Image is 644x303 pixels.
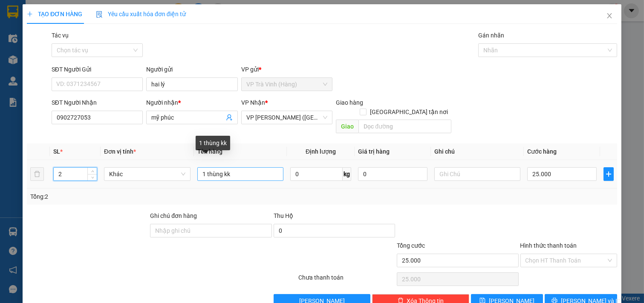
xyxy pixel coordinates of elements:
img: icon [96,11,103,18]
span: plus [604,171,613,177]
span: VP Trà Vinh (Hàng) [246,78,328,91]
span: Đơn vị tính [104,148,136,155]
span: user-add [226,114,233,121]
span: plus [27,11,33,17]
span: Thu Hộ [274,212,293,219]
span: Giao hàng [336,99,363,106]
span: down [90,175,95,180]
input: Ghi chú đơn hàng [150,224,271,237]
input: 0 [358,167,427,181]
span: VP Trần Phú (Hàng) [246,111,328,124]
label: Hình thức thanh toán [520,242,577,249]
span: Tổng cước [397,242,425,249]
div: VP gửi [241,65,333,74]
input: VD: Bàn, Ghế [197,167,284,181]
button: plus [604,167,614,181]
span: up [90,169,95,174]
span: VP Nhận [241,99,265,106]
div: 1 thùng kk [196,136,230,150]
div: SĐT Người Nhận [52,98,143,107]
label: Ghi chú đơn hàng [150,212,197,219]
span: [GEOGRAPHIC_DATA] tận nơi [367,107,451,117]
div: Người nhận [146,98,238,107]
div: Người gửi [146,65,238,74]
span: Decrease Value [87,174,97,180]
div: SĐT Người Gửi [52,65,143,74]
span: kg [343,167,351,181]
span: Cước hàng [527,148,557,155]
span: Khác [109,168,185,180]
div: Chưa thanh toán [297,273,396,288]
span: Giá trị hàng [358,148,390,155]
input: Ghi Chú [434,167,521,181]
button: delete [30,167,44,181]
label: Tác vụ [52,32,69,39]
div: Tổng: 2 [30,192,249,201]
span: Giao [336,120,358,133]
button: Close [598,4,621,28]
span: close [606,12,613,19]
span: Yêu cầu xuất hóa đơn điện tử [96,11,186,17]
span: Increase Value [87,168,97,174]
span: Định lượng [306,148,336,155]
th: Ghi chú [431,143,524,160]
span: SL [53,148,60,155]
span: TẠO ĐƠN HÀNG [27,11,82,17]
input: Dọc đường [358,120,451,133]
label: Gán nhãn [478,32,504,39]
